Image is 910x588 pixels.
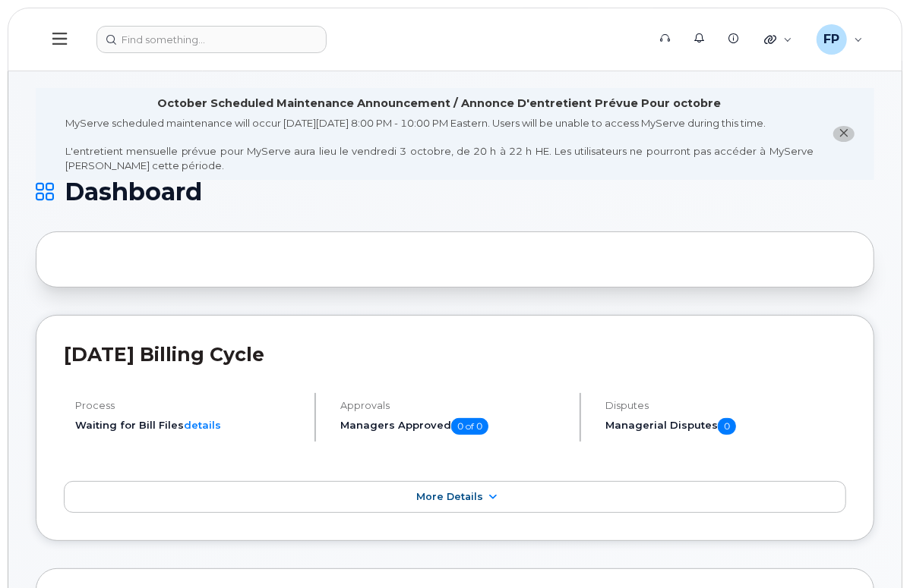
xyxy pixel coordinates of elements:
h5: Managers Approved [340,418,567,435]
div: October Scheduled Maintenance Announcement / Annonce D'entretient Prévue Pour octobre [158,96,722,112]
h2: [DATE] Billing Cycle [64,343,846,366]
span: 0 of 0 [451,418,488,435]
a: details [184,419,221,431]
h4: Approvals [340,400,567,411]
span: 0 [718,418,736,435]
span: Dashboard [65,181,202,203]
h4: Disputes [605,400,846,411]
div: MyServe scheduled maintenance will occur [DATE][DATE] 8:00 PM - 10:00 PM Eastern. Users will be u... [65,116,814,172]
span: More Details [416,491,483,502]
h5: Managerial Disputes [605,418,846,435]
li: Waiting for Bill Files [75,418,302,432]
h4: Process [75,400,302,411]
button: close notification [833,126,855,142]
